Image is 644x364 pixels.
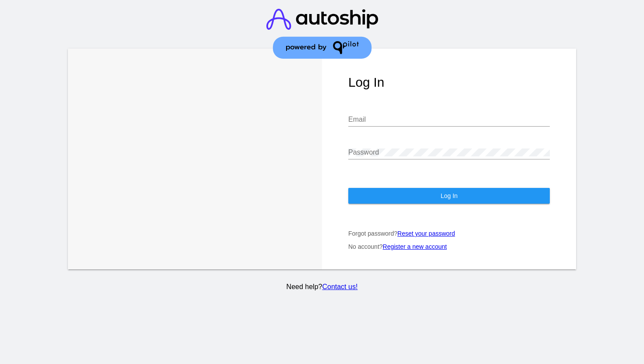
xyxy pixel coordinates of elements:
[348,75,550,90] h1: Log In
[348,116,550,124] input: Email
[322,283,357,290] a: Contact us!
[348,243,550,250] p: No account?
[66,283,578,291] p: Need help?
[348,230,550,237] p: Forgot password?
[397,230,455,237] a: Reset your password
[348,188,550,204] button: Log In
[383,243,447,250] a: Register a new account
[441,192,458,199] span: Log In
